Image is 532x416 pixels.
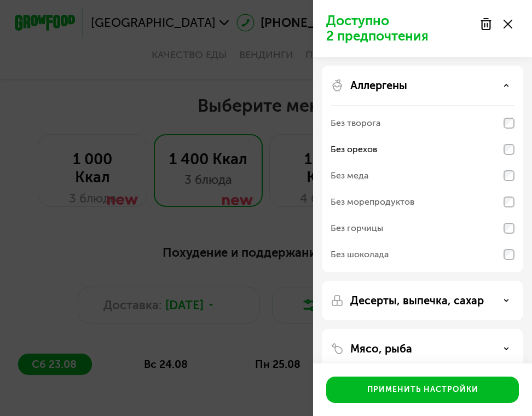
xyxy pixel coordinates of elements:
p: Аллергены [350,79,407,92]
div: Без горчицы [331,222,383,235]
div: Без меда [331,169,368,182]
p: Десерты, выпечка, сахар [350,294,484,307]
p: Мясо, рыба [350,342,412,355]
div: Без творога [331,117,380,130]
div: Без орехов [331,143,377,156]
div: Без шоколада [331,248,389,261]
p: Доступно 2 предпочтения [326,13,473,44]
button: Применить настройки [326,377,519,403]
div: Применить настройки [367,384,478,395]
div: Без морепродуктов [331,195,414,209]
